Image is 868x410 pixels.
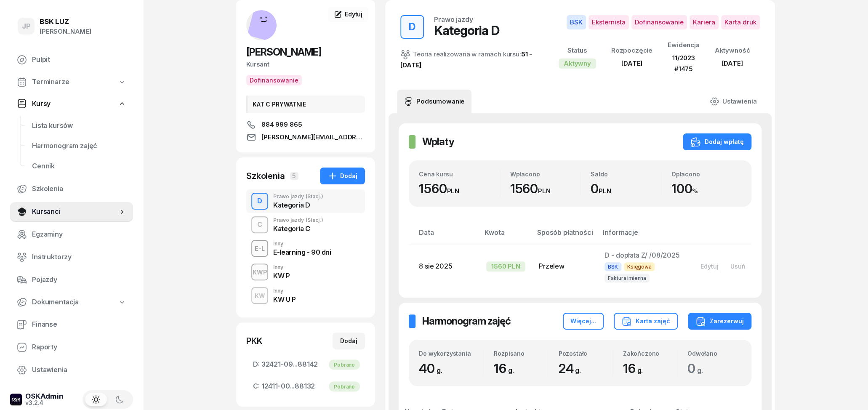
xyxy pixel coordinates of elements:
[273,265,290,270] div: Inny
[261,132,365,142] span: [PERSON_NAME][EMAIL_ADDRESS][DOMAIN_NAME]
[340,336,357,346] div: Dodaj
[510,170,580,178] div: Wpłacono
[246,75,302,85] button: Dofinansowanie
[10,94,133,114] a: Kursy
[624,262,655,271] span: Księgowa
[246,213,365,237] button: CPrawo jazdy(Stacj.)Kategoria C
[10,247,133,267] a: Instruktorzy
[246,284,365,307] button: KWInnyKW U P
[22,23,31,30] span: JP
[273,241,331,246] div: Inny
[32,120,126,131] span: Lista kursów
[400,15,424,39] button: D
[10,202,133,222] a: Kursanci
[251,290,269,301] div: KW
[604,274,650,282] span: Faktura imienna
[246,132,365,142] a: [PERSON_NAME][EMAIL_ADDRESS][DOMAIN_NAME]
[437,366,442,375] small: g.
[32,252,126,263] span: Instruktorzy
[246,120,365,130] a: 884 999 865
[32,161,126,172] span: Cennik
[687,361,707,376] span: 0
[671,181,742,197] div: 100
[567,15,586,29] span: BSK
[621,59,642,67] span: [DATE]
[614,313,678,330] button: Karta zajęć
[273,249,331,256] div: E-learning - 90 dni
[25,136,133,156] a: Harmonogram zajęć
[32,141,126,152] span: Harmonogram zajęć
[10,270,133,290] a: Pojazdy
[575,366,581,375] small: g.
[32,365,126,375] span: Ustawienia
[251,240,268,257] button: E-L
[10,337,133,357] a: Raporty
[32,229,126,240] span: Egzaminy
[246,189,365,213] button: DPrawo jazdy(Stacj.)Kategoria D
[25,393,64,400] div: OSKAdmin
[254,218,266,232] div: C
[559,45,596,56] div: Status
[532,227,598,245] th: Sposób płatności
[246,376,365,397] a: C:12411-00...88132Pobrano
[32,297,79,308] span: Dokumentacja
[434,16,473,23] div: Prawo jazdy
[671,170,742,178] div: Opłacono
[10,50,133,70] a: Pulpit
[599,187,611,195] small: PLN
[32,319,126,330] span: Finanse
[683,133,751,150] button: Dodaj wpłatę
[254,194,266,208] div: D
[730,263,746,270] div: Usuń
[253,381,260,392] span: C:
[558,361,585,376] span: 24
[510,181,580,197] div: 1560
[703,90,763,113] a: Ustawienia
[447,187,459,195] small: PLN
[397,90,471,113] a: Podsumowanie
[405,19,419,35] div: D
[558,350,612,357] div: Pozostało
[494,361,518,376] span: 16
[494,350,548,357] div: Rozpisano
[687,350,741,357] div: Odwołano
[611,45,652,56] div: Rozpoczęcie
[25,116,133,136] a: Lista kursów
[32,184,126,194] span: Szkolenia
[570,316,596,326] div: Więcej...
[246,237,365,260] button: E-LInnyE-learning - 90 dni
[246,170,285,182] div: Szkolenia
[249,267,271,277] div: KWP
[10,72,133,92] a: Terminarze
[253,381,358,392] span: 12411-00...88132
[479,227,532,245] th: Kwota
[695,316,744,326] div: Zarezerwuj
[700,263,719,270] div: Edytuj
[538,187,551,195] small: PLN
[251,243,268,254] div: E-L
[591,170,661,178] div: Saldo
[273,202,323,208] div: Kategoria D
[246,96,365,113] div: KAT C PRYWATNIE
[591,181,661,197] div: 0
[273,225,323,232] div: Kategoria C
[434,23,499,38] div: Kategoria D
[273,288,296,293] div: Inny
[637,366,643,375] small: g.
[419,170,500,178] div: Cena kursu
[10,179,133,199] a: Szkolenia
[419,361,446,376] span: 40
[10,224,133,245] a: Egzaminy
[623,361,647,376] span: 16
[32,342,126,353] span: Raporty
[563,313,604,330] button: Więcej...
[690,15,719,29] span: Kariera
[246,335,262,347] div: PKK
[400,49,538,71] div: Teoria realizowana w ramach kursu:
[329,359,360,370] div: Pobrano
[621,316,670,326] div: Karta zajęć
[273,218,323,223] div: Prawo jazdy
[290,172,298,180] span: 5
[422,314,511,328] h2: Harmonogram zajęć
